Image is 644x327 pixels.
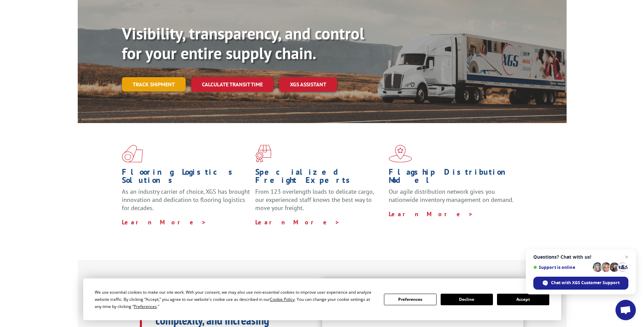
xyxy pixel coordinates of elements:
a: Track shipment [122,77,186,91]
span: Chat with XGS Customer Support [551,280,620,286]
a: XGS ASSISTANT [279,77,337,92]
img: xgs-icon-focused-on-flooring-red [255,145,271,162]
span: As an industry carrier of choice, XGS has brought innovation and dedication to flooring logistics... [122,188,250,212]
a: Learn More > [389,210,473,218]
img: xgs-icon-flagship-distribution-model-red [389,145,412,162]
p: From 123 overlength loads to delicate cargo, our experienced staff knows the best way to move you... [255,188,384,218]
h1: Flooring Logistics Solutions [122,168,250,188]
b: Visibility, transparency, and control for your entire supply chain. [122,23,364,64]
a: Learn More > [122,218,206,226]
button: Decline [441,294,493,305]
div: We use essential cookies to make our site work. With your consent, we may also use non-essential ... [95,289,376,310]
a: Learn More > [255,218,340,226]
h1: Flagship Distribution Model [389,168,517,188]
span: Questions? Chat with us! [533,254,628,260]
a: Calculate transit time [191,77,274,92]
span: Our agile distribution network gives you nationwide inventory management on demand. [389,188,514,204]
span: Cookie Policy [270,296,295,302]
span: Support is online [533,265,590,270]
div: Cookie Consent Prompt [83,278,561,320]
button: Preferences [384,294,436,305]
h1: Specialized Freight Experts [255,168,384,188]
span: Chat with XGS Customer Support [533,277,628,290]
a: Open chat [615,300,636,320]
img: xgs-icon-total-supply-chain-intelligence-red [122,145,143,162]
button: Accept [497,294,549,305]
span: Preferences [134,304,157,309]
